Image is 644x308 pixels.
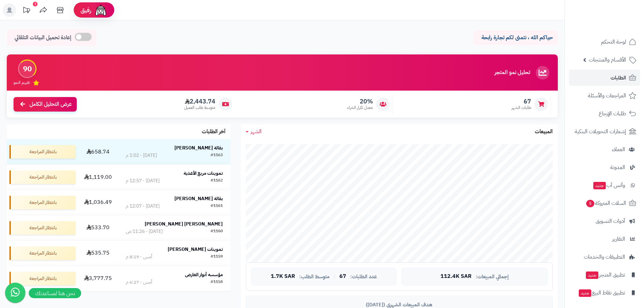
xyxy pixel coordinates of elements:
[126,228,163,235] div: [DATE] - 11:26 ص
[9,272,75,285] div: بانتظار المراجعة
[271,274,295,280] span: 1.7K SAR
[211,203,223,210] div: #1161
[9,221,75,235] div: بانتظار المراجعة
[126,152,157,159] div: [DATE] - 1:02 م
[535,129,553,135] h3: المبيعات
[578,288,625,298] span: تطبيق نقاط البيع
[202,129,225,135] h3: آخر الطلبات
[80,6,91,14] span: رفيق
[145,220,223,228] strong: [PERSON_NAME] [PERSON_NAME]
[126,279,152,286] div: أمس - 6:27 م
[569,123,640,140] a: إشعارات التحويلات البنكية
[174,195,223,202] strong: بقالة [PERSON_NAME]
[569,141,640,158] a: العملاء
[599,109,626,118] span: طلبات الإرجاع
[586,198,626,208] span: السلات المتروكة
[596,216,625,226] span: أدوات التسويق
[612,234,625,244] span: التقارير
[78,139,118,164] td: 658.74
[569,231,640,247] a: التقارير
[511,98,531,105] span: 67
[569,159,640,175] a: المدونة
[601,37,626,47] span: لوحة التحكم
[575,127,626,136] span: إشعارات التحويلات البنكية
[184,98,215,105] span: 2,443.74
[184,170,223,177] strong: تموينات مربع الأغذية
[126,203,160,210] div: [DATE] - 12:07 م
[29,100,72,108] span: عرض التحليل الكامل
[339,274,346,280] span: 67
[78,190,118,215] td: 1,036.49
[78,165,118,190] td: 1,119.00
[9,196,75,209] div: بانتظار المراجعة
[569,88,640,104] a: المراجعات والأسئلة
[15,34,71,42] span: إعادة تحميل البيانات التلقائي
[569,70,640,86] a: الطلبات
[586,271,598,279] span: جديد
[593,182,606,189] span: جديد
[478,34,553,42] p: حياكم الله ، نتمنى لكم تجارة رابحة
[569,285,640,301] a: تطبيق نقاط البيعجديد
[211,152,223,159] div: #1163
[184,105,215,111] span: متوسط طلب العميل
[334,274,335,279] span: |
[168,246,223,253] strong: تموينات [PERSON_NAME]
[586,200,594,207] span: 5
[347,105,373,111] span: معدل تكرار الشراء
[569,267,640,283] a: تطبيق المتجرجديد
[174,144,223,151] strong: بقالة [PERSON_NAME]
[299,274,330,280] span: متوسط الطلب:
[569,177,640,193] a: وآتس آبجديد
[94,3,108,17] img: ai-face.png
[610,163,625,172] span: المدونة
[598,19,638,33] img: logo-2.png
[211,228,223,235] div: #1160
[569,105,640,122] a: طلبات الإرجاع
[78,241,118,266] td: 535.75
[126,254,152,260] div: أمس - 8:19 م
[569,34,640,50] a: لوحة التحكم
[211,177,223,184] div: #1162
[589,55,626,65] span: الأقسام والمنتجات
[588,91,626,100] span: المراجعات والأسئلة
[78,215,118,240] td: 533.70
[593,181,625,190] span: وآتس آب
[495,70,530,76] h3: تحليل نمو المتجر
[611,73,626,82] span: الطلبات
[347,98,373,105] span: 20%
[211,279,223,286] div: #1158
[33,2,38,6] div: 1
[585,270,625,280] span: تطبيق المتجر
[251,127,262,136] span: الشهر
[9,170,75,184] div: بانتظار المراجعة
[440,274,472,280] span: 112.4K SAR
[9,246,75,260] div: بانتظار المراجعة
[612,145,625,154] span: العملاء
[569,195,640,211] a: السلات المتروكة5
[246,128,262,136] a: الشهر
[14,97,77,112] a: عرض التحليل الكامل
[476,274,509,280] span: إجمالي المبيعات:
[126,177,160,184] div: [DATE] - 12:57 م
[584,252,625,262] span: التطبيقات والخدمات
[9,145,75,159] div: بانتظار المراجعة
[185,271,223,278] strong: مؤسسه أنوار العارض
[14,80,30,86] span: تقييم النمو
[569,249,640,265] a: التطبيقات والخدمات
[78,266,118,291] td: 3,777.75
[579,289,591,297] span: جديد
[18,3,35,19] a: تحديثات المنصة
[569,213,640,229] a: أدوات التسويق
[211,254,223,260] div: #1159
[350,274,377,280] span: عدد الطلبات:
[511,105,531,111] span: طلبات الشهر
